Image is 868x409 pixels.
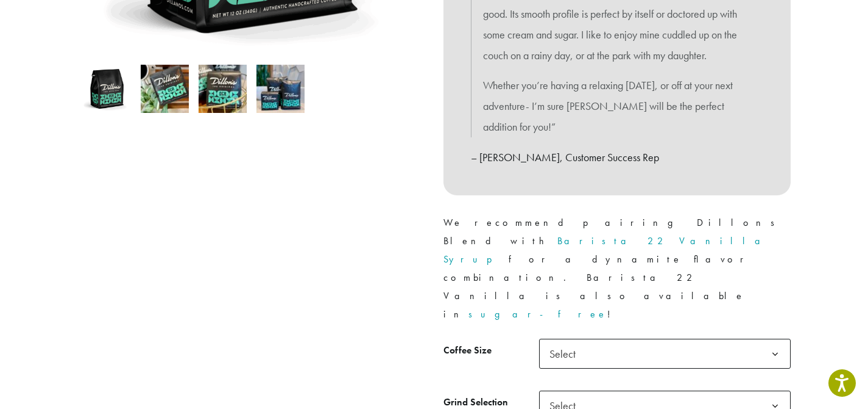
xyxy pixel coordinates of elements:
[443,342,539,360] label: Coffee Size
[443,234,770,266] a: Barista 22 Vanilla Syrup
[256,65,305,113] img: Dillons - Image 4
[199,65,247,113] img: Dillons - Image 3
[539,339,791,369] span: Select
[443,214,791,324] p: We recommend pairing Dillons Blend with for a dynamite flavor combination. Barista 22 Vanilla is ...
[545,342,588,366] span: Select
[83,65,131,113] img: Dillons
[471,147,763,168] p: – [PERSON_NAME], Customer Success Rep
[141,65,189,113] img: Dillons - Image 2
[483,75,751,137] p: Whether you’re having a relaxing [DATE], or off at your next adventure- I’m sure [PERSON_NAME] wi...
[468,308,607,320] a: sugar-free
